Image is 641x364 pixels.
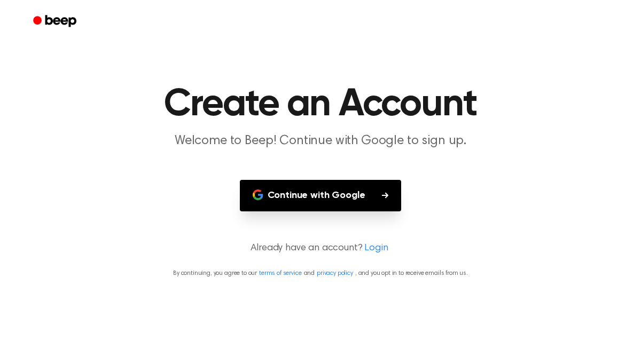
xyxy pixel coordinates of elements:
button: Continue with Google [240,180,402,211]
a: terms of service [259,270,301,276]
a: Beep [26,11,86,32]
p: By continuing, you agree to our and , and you opt in to receive emails from us. [13,268,628,278]
a: privacy policy [317,270,353,276]
a: Login [364,241,388,256]
p: Welcome to Beep! Continue with Google to sign up. [115,132,526,150]
h1: Create an Account [47,85,594,124]
p: Already have an account? [13,241,628,256]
